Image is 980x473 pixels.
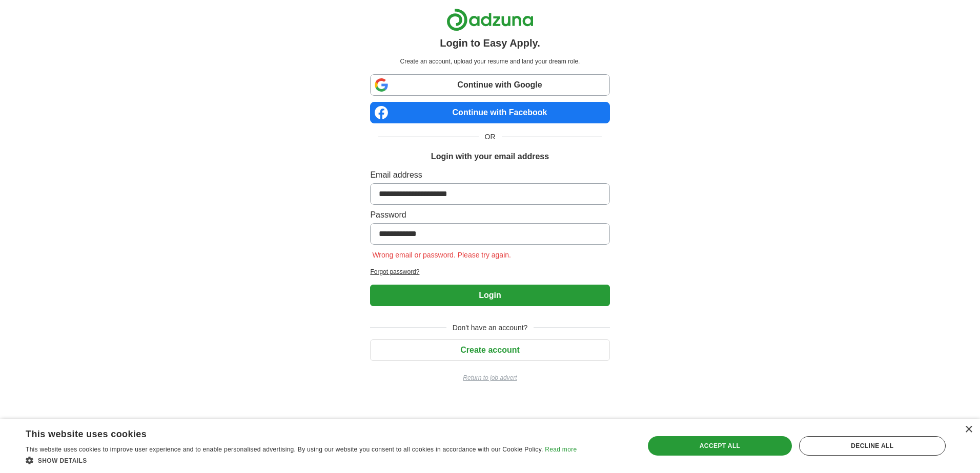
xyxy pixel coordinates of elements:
[545,446,577,453] a: Read more, opens a new window
[965,426,972,434] div: Close
[26,425,551,440] div: This website uses cookies
[370,267,609,276] a: Forgot password?
[370,169,609,181] label: Email address
[370,251,513,259] span: Wrong email or password. Please try again.
[431,150,549,163] h1: Login with your email address
[440,35,540,51] h1: Login to Easy Apply.
[370,339,609,361] button: Create account
[26,455,577,465] div: Show details
[799,436,946,456] div: Decline all
[648,436,791,456] div: Accept all
[370,346,609,354] a: Create account
[446,8,534,31] img: Adzuna logo
[370,209,609,221] label: Password
[370,102,609,123] a: Continue with Facebook
[479,132,502,142] span: OR
[370,74,609,96] a: Continue with Google
[38,457,87,464] span: Show details
[26,446,543,453] span: This website uses cookies to improve user experience and to enable personalised advertising. By u...
[372,57,607,66] p: Create an account, upload your resume and land your dream role.
[370,373,609,382] a: Return to job advert
[446,322,534,333] span: Don't have an account?
[370,285,609,306] button: Login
